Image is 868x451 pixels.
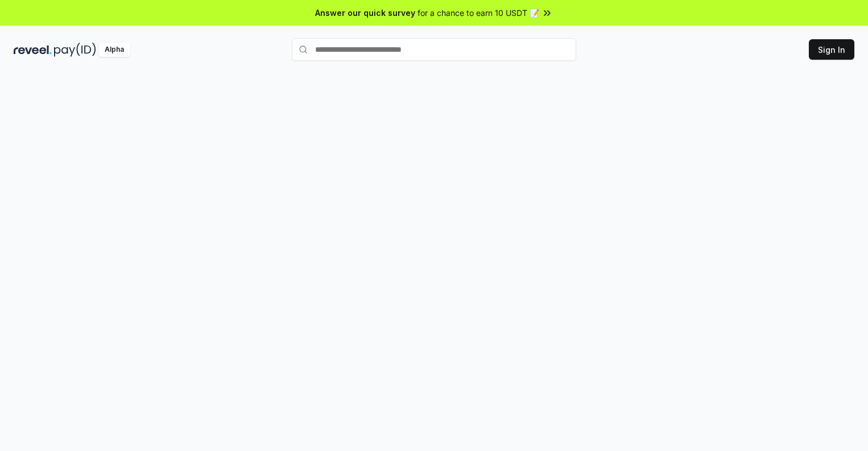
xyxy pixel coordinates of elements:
[809,39,854,60] button: Sign In
[418,7,539,19] span: for a chance to earn 10 USDT 📝
[54,43,96,57] img: pay_id
[98,43,130,57] div: Alpha
[14,43,52,57] img: reveel_dark
[315,7,415,19] span: Answer our quick survey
